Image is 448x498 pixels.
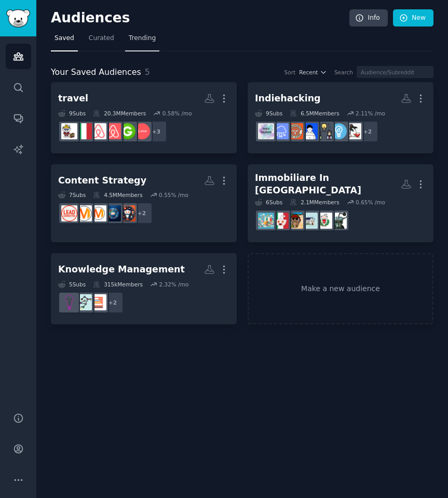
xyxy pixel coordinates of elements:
[134,123,150,139] img: AirBnBHosts
[76,123,92,139] img: ItalyTravel
[159,191,188,199] div: 0.55 % /mo
[258,123,274,139] img: indiehackers
[255,172,401,197] div: Immobiliare In [GEOGRAPHIC_DATA]
[58,92,88,105] div: travel
[58,110,86,117] div: 9 Sub s
[90,205,106,221] img: marketing
[58,174,146,187] div: Content Strategy
[299,69,327,76] button: Recent
[51,30,78,51] a: Saved
[105,123,121,139] img: airbnb_hosts
[393,9,433,27] a: New
[90,294,106,310] img: projectmanagement
[345,123,361,139] img: bootstrapping
[89,34,114,43] span: Curated
[76,294,92,310] img: PKMS
[316,123,332,139] img: growmybusiness
[93,191,142,199] div: 4.5M Members
[287,213,303,229] img: italy
[334,69,353,76] div: Search
[61,205,77,221] img: LeadGeneration
[58,281,86,288] div: 5 Sub s
[105,205,121,221] img: digital_marketing
[255,199,282,206] div: 6 Sub s
[145,67,150,77] span: 5
[51,164,237,243] a: Content Strategy7Subs4.5MMembers0.55% /mo+2socialmediadigital_marketingmarketingcontent_marketing...
[51,82,237,153] a: travel9Subs20.3MMembers0.58% /mo+3AirBnBHostsgrouponairbnb_hostsAirBnBItalyTraveltravel
[129,34,156,43] span: Trending
[331,213,347,229] img: torino
[258,213,274,229] img: ItaliaPersonalFinance
[85,30,118,51] a: Curated
[55,34,74,43] span: Saved
[159,281,188,288] div: 2.32 % /mo
[119,205,135,221] img: socialmedia
[290,199,339,206] div: 2.1M Members
[93,110,146,117] div: 20.3M Members
[61,294,77,310] img: PersonalKnowledgeMgmt
[255,92,321,105] div: Indiehacking
[357,121,378,142] div: + 2
[51,66,141,79] span: Your Saved Audiences
[356,199,385,206] div: 0.65 % /mo
[357,66,433,78] input: Audience/Subreddit
[287,123,303,139] img: EntrepreneurRideAlong
[119,123,135,139] img: groupon
[51,253,237,324] a: Knowledge Management5Subs315kMembers2.32% /mo+2projectmanagementPKMSPersonalKnowledgeMgmt
[302,123,318,139] img: TheFounders
[299,69,318,76] span: Recent
[6,9,30,28] img: GummySearch logo
[131,202,153,224] div: + 2
[145,121,167,142] div: + 3
[51,10,349,27] h2: Audiences
[61,123,77,139] img: travel
[248,82,433,153] a: Indiehacking9Subs6.5MMembers2.11% /mo+2bootstrappingEntrepreneurgrowmybusinessTheFoundersEntrepre...
[248,253,433,324] a: Make a new audience
[284,69,296,76] div: Sort
[302,213,318,229] img: immobiliare
[273,213,289,229] img: Italia
[93,281,143,288] div: 315k Members
[316,213,332,229] img: milano
[76,205,92,221] img: content_marketing
[331,123,347,139] img: Entrepreneur
[273,123,289,139] img: SaaS
[102,292,124,313] div: + 2
[58,191,86,199] div: 7 Sub s
[162,110,192,117] div: 0.58 % /mo
[356,110,385,117] div: 2.11 % /mo
[255,110,282,117] div: 9 Sub s
[290,110,339,117] div: 6.5M Members
[90,123,106,139] img: AirBnB
[349,9,388,27] a: Info
[58,263,185,276] div: Knowledge Management
[125,30,159,51] a: Trending
[248,164,433,243] a: Immobiliare In [GEOGRAPHIC_DATA]6Subs2.1MMembers0.65% /motorinomilanoimmobiliareitalyItaliaItalia...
